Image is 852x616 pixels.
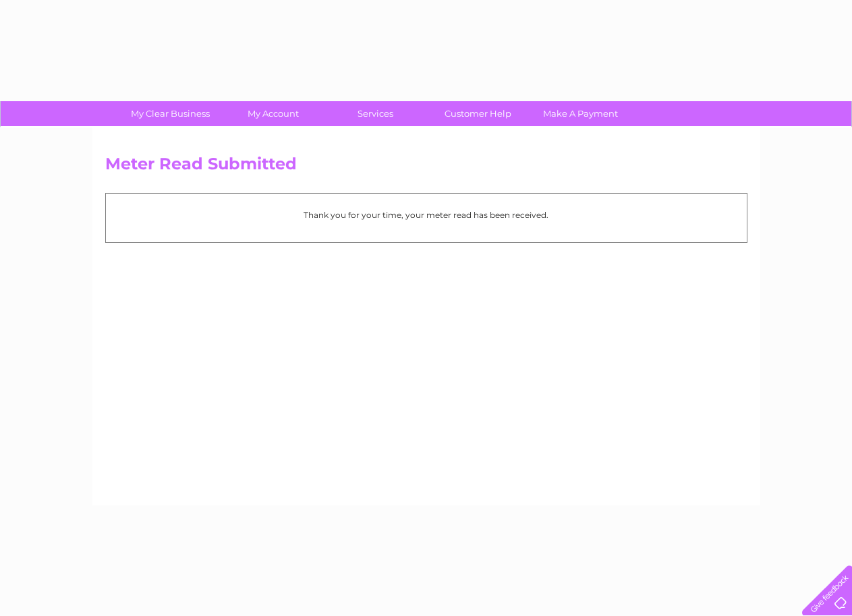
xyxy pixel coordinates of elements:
[113,208,740,221] p: Thank you for your time, your meter read has been received.
[115,101,226,126] a: My Clear Business
[525,101,636,126] a: Make A Payment
[217,101,329,126] a: My Account
[320,101,431,126] a: Services
[105,155,747,180] h2: Meter Read Submitted
[422,101,534,126] a: Customer Help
